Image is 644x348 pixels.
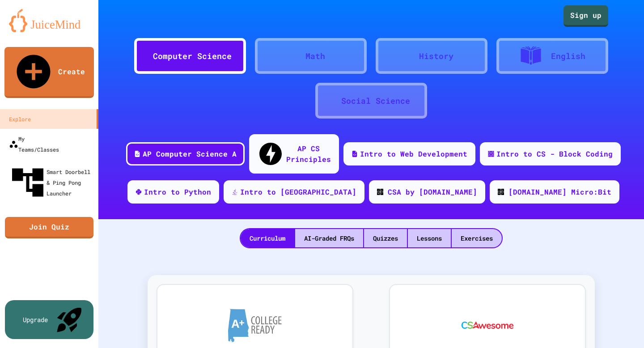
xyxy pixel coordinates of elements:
a: Create [4,47,94,98]
div: English [551,50,585,62]
div: AP Computer Science A [143,149,237,159]
div: [DOMAIN_NAME] Micro:Bit [508,187,611,197]
div: My Teams/Classes [9,133,59,155]
div: Lessons [408,229,451,247]
div: Quizzes [364,229,407,247]
a: Join Quiz [5,217,93,238]
a: Sign up [563,5,608,27]
img: A+ College Ready [228,309,282,342]
img: CODE_logo_RGB.png [377,189,383,195]
div: Intro to CS - Block Coding [496,149,613,159]
div: AI-Graded FRQs [295,229,363,247]
div: Math [305,50,325,62]
div: Explore [9,114,31,124]
div: Intro to Python [144,187,211,197]
div: Computer Science [153,50,232,62]
div: Curriculum [241,229,294,247]
div: Smart Doorbell & Ping Pong Launcher [9,164,95,201]
div: History [419,50,453,62]
img: logo-orange.svg [9,9,89,32]
div: Upgrade [23,315,48,324]
div: Social Science [341,95,410,107]
div: CSA by [DOMAIN_NAME] [388,187,477,197]
div: Intro to [GEOGRAPHIC_DATA] [240,187,356,197]
div: Intro to Web Development [360,149,467,159]
div: Exercises [452,229,502,247]
div: AP CS Principles [286,143,331,165]
img: CODE_logo_RGB.png [498,189,504,195]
